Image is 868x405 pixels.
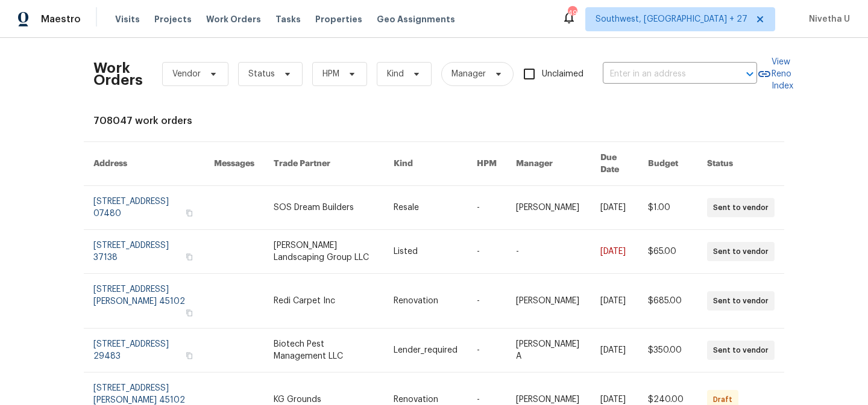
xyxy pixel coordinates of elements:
[384,142,467,186] th: Kind
[603,65,723,84] input: Enter in an address
[264,230,384,274] td: [PERSON_NAME] Landscaping Group LLC
[697,142,784,186] th: Status
[384,186,467,230] td: Resale
[84,142,204,186] th: Address
[506,142,591,186] th: Manager
[275,15,301,23] span: Tasks
[206,13,261,25] span: Work Orders
[506,274,591,329] td: [PERSON_NAME]
[506,329,591,373] td: [PERSON_NAME] A
[467,329,506,373] td: -
[264,186,384,230] td: SOS Dream Builders
[506,230,591,274] td: -
[384,329,467,373] td: Lender_required
[264,329,384,373] td: Biotech Pest Management LLC
[248,68,275,80] span: Status
[506,186,591,230] td: [PERSON_NAME]
[322,68,339,80] span: HPM
[184,252,195,262] button: Copy Address
[542,68,583,81] span: Unclaimed
[93,62,143,86] h2: Work Orders
[757,56,793,92] a: View Reno Index
[741,66,758,82] button: Open
[384,230,467,274] td: Listed
[596,13,747,25] span: Southwest, [GEOGRAPHIC_DATA] + 27
[387,68,404,80] span: Kind
[568,7,576,19] div: 495
[591,142,638,186] th: Due Date
[467,142,506,186] th: HPM
[264,142,384,186] th: Trade Partner
[804,13,850,25] span: Nivetha U
[172,68,201,80] span: Vendor
[184,350,195,361] button: Copy Address
[467,186,506,230] td: -
[184,308,195,318] button: Copy Address
[451,68,486,80] span: Manager
[115,13,140,25] span: Visits
[154,13,192,25] span: Projects
[41,13,81,25] span: Maestro
[204,142,264,186] th: Messages
[638,142,697,186] th: Budget
[467,230,506,274] td: -
[184,208,195,218] button: Copy Address
[384,274,467,329] td: Renovation
[93,115,775,127] div: 708047 work orders
[315,13,362,25] span: Properties
[467,274,506,329] td: -
[377,13,455,25] span: Geo Assignments
[264,274,384,329] td: Redi Carpet Inc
